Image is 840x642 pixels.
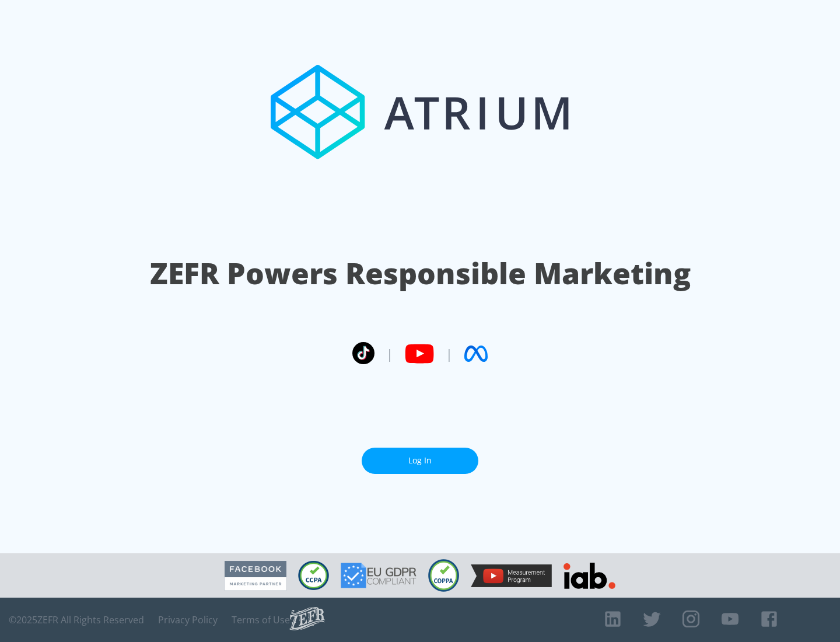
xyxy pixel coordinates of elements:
img: GDPR Compliant [341,563,416,588]
span: © 2025 ZEFR All Rights Reserved [9,614,144,626]
img: YouTube Measurement Program [471,564,552,587]
h1: ZEFR Powers Responsible Marketing [150,253,691,294]
a: Terms of Use [232,614,290,626]
span: | [446,345,453,362]
img: IAB [563,563,615,589]
img: COPPA Compliant [428,559,459,592]
a: Log In [362,448,478,474]
span: | [386,345,393,362]
img: CCPA Compliant [298,561,329,590]
img: Facebook Marketing Partner [225,561,286,591]
a: Privacy Policy [158,614,218,626]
